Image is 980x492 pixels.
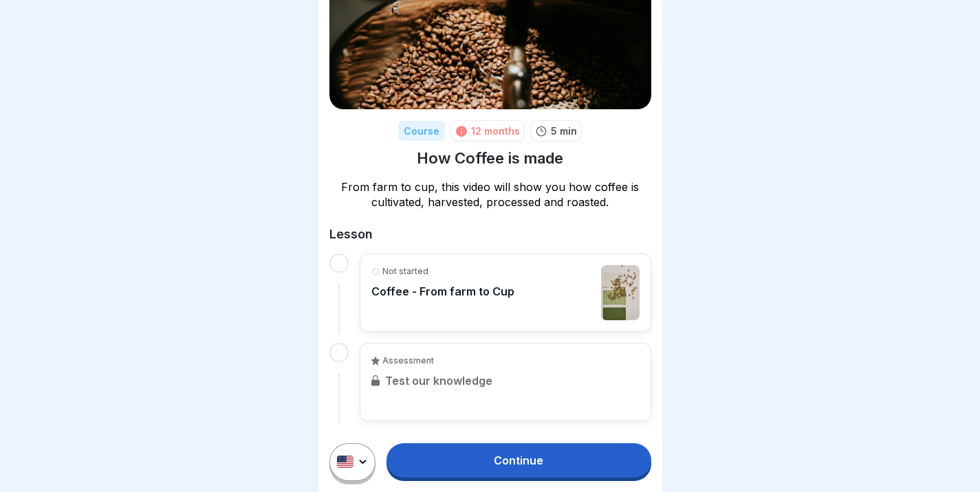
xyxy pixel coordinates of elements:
[382,265,428,278] p: Not started
[337,456,353,469] img: us.svg
[371,284,514,298] p: Coffee - From farm to Cup
[471,124,520,138] div: 12 months
[386,443,651,478] a: Continue
[371,265,640,320] a: Not startedCoffee - From farm to Cup
[551,124,577,138] p: 5 min
[601,265,640,320] img: o9jquesy8lmo9kak23ungnbd.png
[329,179,651,210] p: From farm to cup, this video will show you how coffee is cultivated, harvested, processed and roa...
[329,226,651,243] h2: Lesson
[417,148,563,168] h1: How Coffee is made
[398,121,445,141] div: Course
